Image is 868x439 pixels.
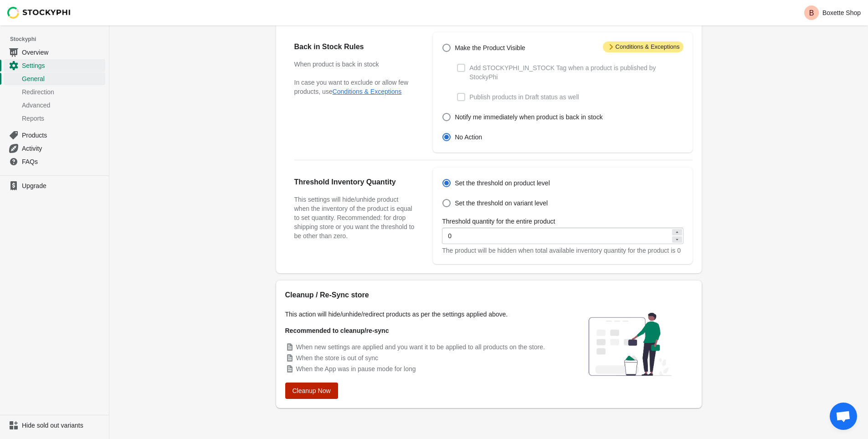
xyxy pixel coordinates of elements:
span: Notify me immediately when product is back in stock [455,112,602,122]
button: Conditions & Exceptions [333,88,402,95]
span: Make the Product Visible [455,43,525,52]
h2: Threshold Inventory Quantity [294,177,415,188]
h2: Back in Stock Rules [294,41,415,52]
div: The product will be hidden when total available inventory quantity for the product is 0 [442,246,683,255]
span: FAQs [22,157,103,166]
span: Redirection [22,87,103,97]
a: Redirection [4,85,105,98]
a: Advanced [4,98,105,112]
p: In case you want to exclude or allow few products, use [294,78,415,96]
span: No Action [455,133,482,142]
a: Reports [4,112,105,125]
span: Set the threshold on product level [455,179,550,188]
h2: Cleanup / Re-Sync store [285,290,559,301]
span: Products [22,131,103,140]
span: When new settings are applied and you want it to be applied to all products on the store. [296,343,545,351]
span: Set the threshold on variant level [455,199,548,208]
button: Avatar with initials BBoxette Shop [801,4,864,22]
a: Overview [4,46,105,59]
span: Advanced [22,101,103,110]
text: B [809,9,814,17]
button: Cleanup Now [285,383,338,399]
img: Stockyphi [7,7,71,19]
span: Settings [22,61,103,70]
a: Open chat [830,403,857,430]
label: Threshold quantity for the entire product [442,217,555,226]
span: Overview [22,48,103,57]
p: Boxette Shop [822,9,861,16]
span: Stockyphi [10,35,109,44]
h3: When product is back in stock [294,60,415,69]
span: Publish products in Draft status as well [469,92,579,102]
span: Cleanup Now [293,387,331,394]
a: Activity [4,142,105,155]
span: When the store is out of sync [296,354,379,362]
p: This action will hide/unhide/redirect products as per the settings applied above. [285,310,559,319]
a: Hide sold out variants [4,419,105,432]
a: Products [4,128,105,142]
a: General [4,72,105,85]
h3: This settings will hide/unhide product when the inventory of the product is equal to set quantity... [294,195,415,240]
a: FAQs [4,155,105,168]
strong: Recommended to cleanup/re-sync [285,327,389,334]
a: Settings [4,59,105,72]
span: Conditions & Exceptions [603,41,683,52]
span: Add STOCKYPHI_IN_STOCK Tag when a product is published by StockyPhi [469,63,683,82]
span: Activity [22,144,103,153]
span: General [22,74,103,83]
span: Hide sold out variants [22,421,103,430]
span: Avatar with initials B [804,5,819,20]
span: Upgrade [22,181,103,190]
a: Upgrade [4,179,105,192]
span: When the App was in pause mode for long [296,365,416,373]
span: Reports [22,114,103,123]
